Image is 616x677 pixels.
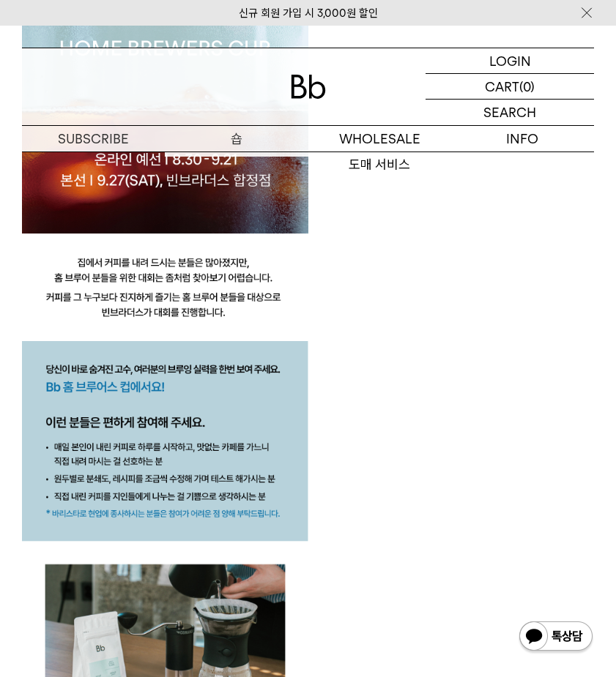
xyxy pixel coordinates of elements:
img: 로고 [291,75,326,99]
a: 숍 [165,126,308,152]
p: (0) [519,74,535,99]
img: 카카오톡 채널 1:1 채팅 버튼 [518,620,594,655]
a: LOGIN [426,48,594,74]
a: CART (0) [426,74,594,100]
a: 신규 회원 가입 시 3,000원 할인 [239,7,378,20]
a: SUBSCRIBE [22,126,165,152]
a: 도매 서비스 [308,152,451,177]
p: CART [485,74,519,99]
p: INFO [451,126,594,152]
p: WHOLESALE [308,126,451,152]
a: 원두 [165,152,308,177]
p: SEARCH [483,100,536,125]
p: LOGIN [489,48,531,73]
